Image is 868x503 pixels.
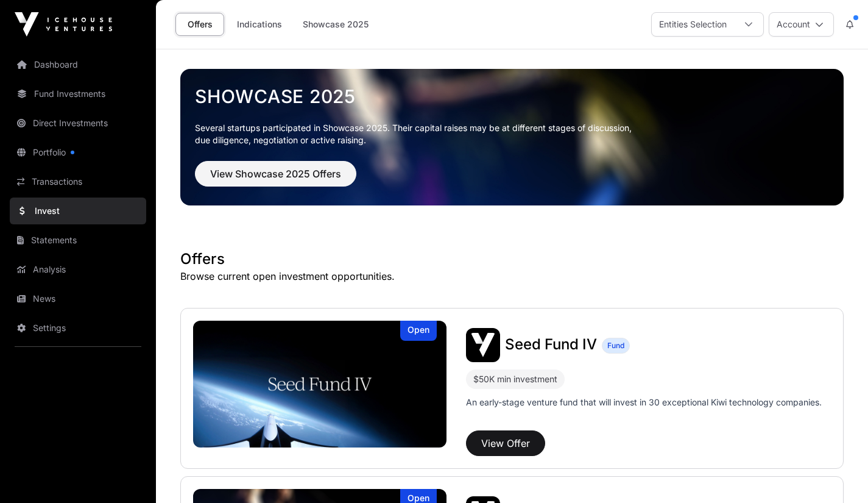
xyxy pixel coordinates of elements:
[195,161,356,187] button: View Showcase 2025 Offers
[466,328,500,362] img: Seed Fund IV
[652,13,734,36] div: Entities Selection
[10,80,146,107] a: Fund Investments
[466,369,565,389] div: $50K min investment
[210,166,341,181] span: View Showcase 2025 Offers
[193,321,446,448] img: Seed Fund IV
[180,69,844,205] img: Showcase 2025
[175,13,224,36] a: Offers
[295,13,376,36] a: Showcase 2025
[10,256,146,283] a: Analysis
[10,51,146,78] a: Dashboard
[769,12,834,37] button: Account
[195,85,829,107] a: Showcase 2025
[807,444,868,503] iframe: Chat Widget
[10,168,146,195] a: Transactions
[195,122,829,146] p: Several startups participated in Showcase 2025. Their capital raises may be at different stages o...
[10,315,146,341] a: Settings
[195,173,356,185] a: View Showcase 2025 Offers
[10,139,146,166] a: Portfolio
[193,321,446,448] a: Seed Fund IVOpen
[466,430,545,456] button: View Offer
[180,249,844,269] h1: Offers
[505,337,597,353] a: Seed Fund IV
[466,396,822,408] p: An early-stage venture fund that will invest in 30 exceptional Kiwi technology companies.
[15,12,112,37] img: Icehouse Ventures Logo
[10,227,146,254] a: Statements
[10,198,146,224] a: Invest
[607,341,624,351] span: Fund
[505,335,597,353] span: Seed Fund IV
[180,269,844,284] p: Browse current open investment opportunities.
[400,321,437,341] div: Open
[473,372,557,387] div: $50K min investment
[229,13,290,36] a: Indications
[10,285,146,312] a: News
[10,110,146,137] a: Direct Investments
